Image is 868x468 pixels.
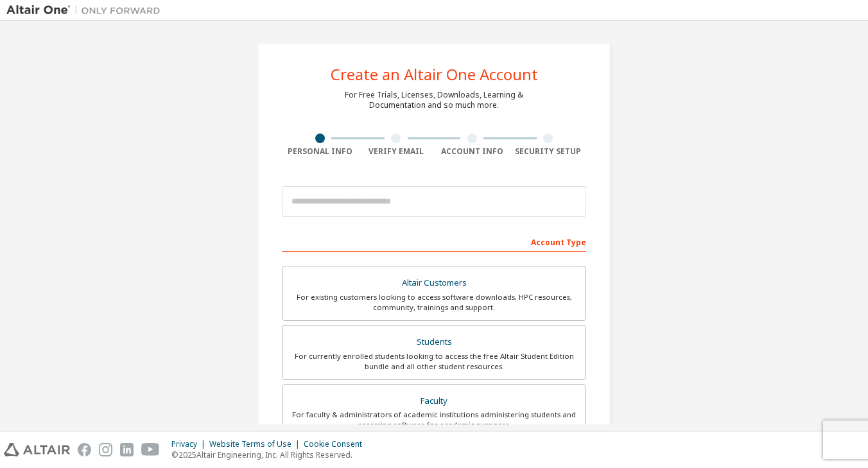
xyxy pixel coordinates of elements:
[345,90,523,110] div: For Free Trials, Licenses, Downloads, Learning & Documentation and so much more.
[282,146,358,157] div: Personal Info
[290,333,578,351] div: Students
[78,443,91,456] img: facebook.svg
[290,292,578,313] div: For existing customers looking to access software downloads, HPC resources, community, trainings ...
[141,443,160,456] img: youtube.svg
[6,4,167,17] img: Altair One
[282,231,586,252] div: Account Type
[209,439,304,449] div: Website Terms of Use
[171,449,370,460] p: © 2025 Altair Engineering, Inc. All Rights Reserved.
[171,439,209,449] div: Privacy
[290,392,578,410] div: Faculty
[290,351,578,372] div: For currently enrolled students looking to access the free Altair Student Edition bundle and all ...
[290,274,578,292] div: Altair Customers
[4,443,70,456] img: altair_logo.svg
[434,146,510,157] div: Account Info
[304,439,370,449] div: Cookie Consent
[331,67,538,82] div: Create an Altair One Account
[99,443,112,456] img: instagram.svg
[290,410,578,430] div: For faculty & administrators of academic institutions administering students and accessing softwa...
[510,146,587,157] div: Security Setup
[120,443,134,456] img: linkedin.svg
[358,146,435,157] div: Verify Email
